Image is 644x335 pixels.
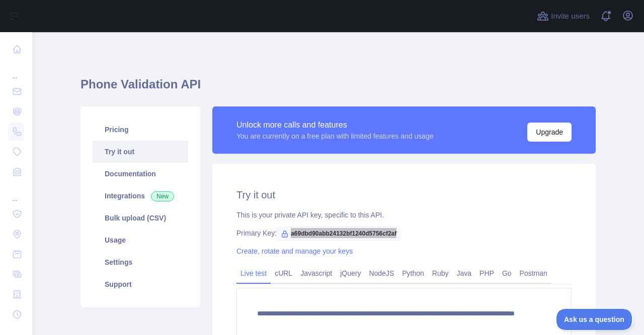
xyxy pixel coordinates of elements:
[475,265,498,281] a: PHP
[336,265,365,281] a: jQuery
[271,265,296,281] a: cURL
[236,119,434,131] div: Unlock more calls and features
[296,265,336,281] a: Javascript
[93,185,188,207] a: Integrations New
[236,228,572,238] div: Primary Key:
[93,207,188,229] a: Bulk upload (CSV)
[8,183,24,203] div: ...
[428,265,453,281] a: Ruby
[93,141,188,163] a: Try it out
[551,11,590,22] span: Invite users
[236,247,353,255] a: Create, rotate and manage your keys
[93,119,188,141] a: Pricing
[365,265,398,281] a: NodeJS
[535,8,592,24] button: Invite users
[556,309,634,330] iframe: Toggle Customer Support
[277,226,400,241] span: a69dbd90abb24132bf1240d5756cf2af
[80,76,596,100] h1: Phone Validation API
[151,191,174,201] span: New
[93,273,188,295] a: Support
[398,265,428,281] a: Python
[236,210,572,220] div: This is your private API key, specific to this API.
[93,251,188,273] a: Settings
[8,60,24,80] div: ...
[498,265,516,281] a: Go
[527,123,572,142] button: Upgrade
[453,265,476,281] a: Java
[93,229,188,251] a: Usage
[236,131,434,141] div: You are currently on a free plan with limited features and usage
[236,188,572,202] h2: Try it out
[236,265,271,281] a: Live test
[516,265,551,281] a: Postman
[93,163,188,185] a: Documentation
